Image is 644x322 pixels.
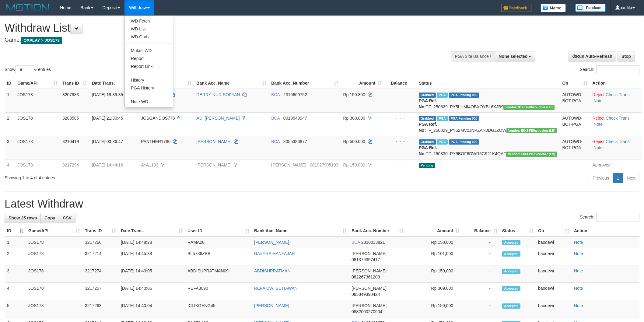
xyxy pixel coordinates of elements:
th: Amount: activate to sort column ascending [406,225,462,236]
span: Copy 2310669752 to clipboard [283,92,307,97]
button: None selected [495,51,535,61]
th: Date Trans.: activate to sort column descending [89,78,138,89]
th: Trans ID: activate to sort column ascending [82,225,118,236]
b: PGA Ref. No: [419,98,437,109]
span: PGA Pending [449,93,479,98]
img: panduan.png [575,4,606,12]
td: 2 [5,248,26,265]
td: ABDISUPRATMAN09 [185,265,252,283]
th: Amount: activate to sort column ascending [341,78,384,89]
td: baodewi [536,236,572,248]
span: BCA [352,240,360,245]
span: Copy 2310033921 to clipboard [361,240,385,245]
span: Rp 300.000 [343,116,365,121]
a: [PERSON_NAME] [196,139,231,144]
td: baodewi [536,283,572,300]
a: Reject [592,92,604,97]
td: - [462,236,500,248]
td: 1 [5,89,15,113]
img: Feedback.jpg [501,4,531,12]
td: JOS178 [26,300,82,317]
a: WD List [125,25,173,33]
span: JOSGANDOS778 [141,116,175,121]
span: Marked by baohafiz [437,139,447,145]
td: 3 [5,136,15,159]
div: - - - [387,162,414,168]
a: Report Link [125,62,173,70]
td: 3217260 [82,236,118,248]
span: Accepted [502,240,520,245]
td: [DATE] 14:45:38 [118,248,185,265]
td: Rp 150,000 [406,300,462,317]
td: JOS178 [15,159,60,170]
span: CSV [63,215,72,220]
td: 3217263 [82,300,118,317]
td: JOS178 [26,248,82,265]
span: [PERSON_NAME] [271,163,306,167]
label: Show entries [5,65,51,74]
h4: Game: [5,37,423,43]
span: Copy 082267361208 to clipboard [352,275,380,279]
span: OXPLAY > JOS178 [21,37,62,44]
th: Date Trans.: activate to sort column ascending [118,225,185,236]
td: 3217274 [82,265,118,283]
span: Vendor URL: https://dashboard.q2checkout.com/secure [503,105,555,110]
span: Vendor URL: https://dashboard.q2checkout.com/secure [506,128,558,133]
span: Copy 0010648947 to clipboard [283,116,307,121]
td: Rp 309,000 [406,283,462,300]
div: - - - [387,92,414,98]
div: Showing 1 to 4 of 4 entries [5,172,264,181]
td: BL5786ZBB [185,248,252,265]
th: Op: activate to sort column ascending [536,225,572,236]
span: Accepted [502,286,520,291]
span: Accepted [502,251,520,257]
th: User ID: activate to sort column ascending [185,225,252,236]
span: Rp 150.800 [343,92,365,97]
span: Pending [419,163,435,168]
td: Rp 150,000 [406,265,462,283]
span: 3217294 [62,163,79,167]
input: Search: [596,65,639,74]
span: [DATE] 21:30:45 [92,116,123,121]
td: TF_250829_PY52MV2JNPZANJDGJZOW [416,112,560,136]
span: BCA [271,116,280,121]
span: Copy [44,215,55,220]
span: Copy 085849390424 to clipboard [352,292,380,297]
th: Action [572,225,639,236]
a: WD Fetch [125,17,173,25]
span: Vendor URL: https://dashboard.q2checkout.com/secure [506,152,557,157]
a: Show 25 rows [5,213,41,223]
th: Bank Acc. Name: activate to sort column ascending [252,225,349,236]
td: 4 [5,283,26,300]
h1: Withdraw List [5,22,423,34]
a: Note [593,122,603,127]
span: [PERSON_NAME] [352,251,387,256]
th: Game/API: activate to sort column ascending [26,225,82,236]
a: 1 [613,173,623,183]
span: Accepted [502,269,520,274]
span: [DATE] 19:39:35 [92,92,123,97]
a: Reject [592,139,604,144]
a: Note WD [125,98,173,106]
span: Grabbed [419,116,436,121]
th: Bank Acc. Number: activate to sort column ascending [269,78,341,89]
span: Marked by baodewi [437,93,447,98]
th: Status [416,78,560,89]
a: RAZYRAIHANFAJAR [254,251,295,256]
a: WD Grab [125,33,173,41]
span: BCA [271,92,280,97]
td: JOS178 [26,236,82,248]
a: Mutasi WD [125,47,173,54]
td: [DATE] 14:48:28 [118,236,185,248]
td: 3 [5,265,26,283]
td: 3217257 [82,283,118,300]
span: PANTHER1786 [141,139,170,144]
span: Marked by baohafiz [437,116,447,121]
a: Reject [592,116,604,121]
span: [DATE] 14:44:16 [92,163,123,167]
span: [DATE] 03:36:47 [92,139,123,144]
span: AYA1103 [141,163,158,167]
td: TF_250829_PY5LUMI4OBXOYBL6XJB9 [416,89,560,113]
td: - [462,265,500,283]
td: 1 [5,236,26,248]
